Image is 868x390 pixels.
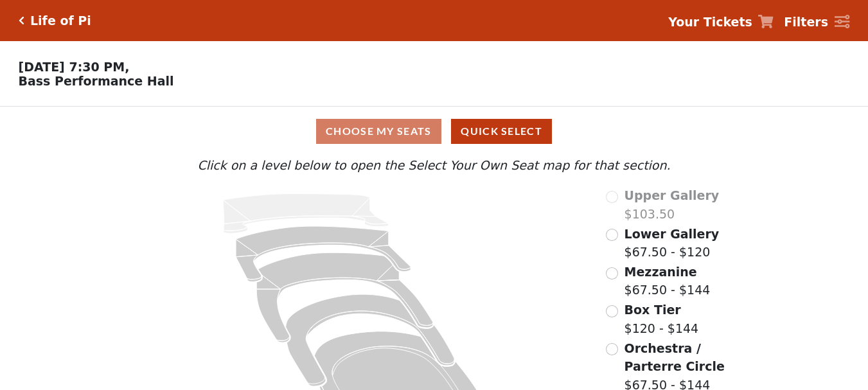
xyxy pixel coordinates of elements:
[624,265,697,279] span: Mezzanine
[624,263,711,299] label: $67.50 - $144
[624,227,720,241] span: Lower Gallery
[624,186,720,223] label: $103.50
[30,13,91,28] h5: Life of Pi
[223,194,389,234] path: Upper Gallery - Seats Available: 0
[451,119,552,144] button: Quick Select
[668,13,774,31] a: Your Tickets
[624,341,725,374] span: Orchestra / Parterre Circle
[624,301,699,337] label: $120 - $144
[236,226,411,281] path: Lower Gallery - Seats Available: 140
[624,225,720,261] label: $67.50 - $120
[19,16,24,25] a: Click here to go back to filters
[668,15,752,29] strong: Your Tickets
[784,13,849,31] a: Filters
[624,188,720,202] span: Upper Gallery
[784,15,828,29] strong: Filters
[624,303,681,317] span: Box Tier
[118,156,750,175] p: Click on a level below to open the Select Your Own Seat map for that section.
